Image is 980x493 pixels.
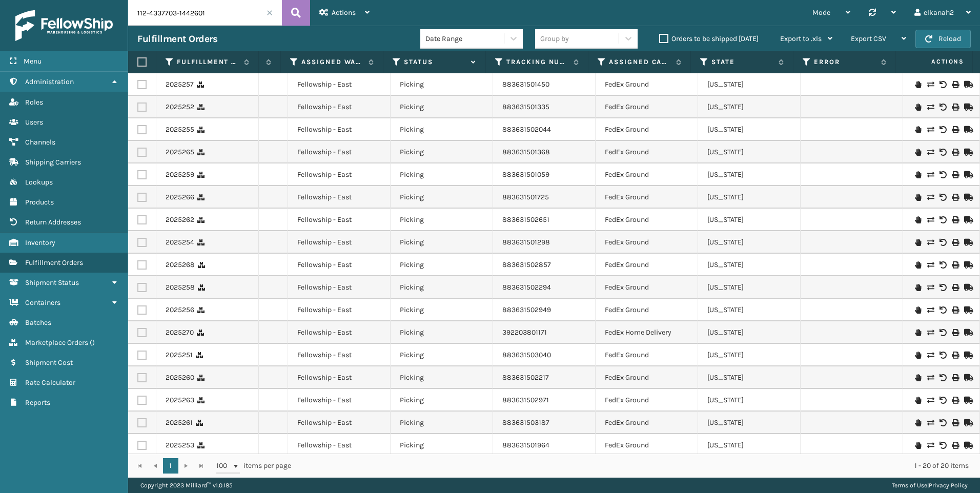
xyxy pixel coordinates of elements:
[952,81,958,88] i: Print Label
[25,77,74,86] span: Administration
[288,73,391,96] td: Fellowship - East
[927,239,933,246] i: Change shipping
[940,239,946,246] i: Void Label
[502,441,549,449] a: 883631501964
[952,419,958,426] i: Print Label
[964,284,970,291] i: Mark as Shipped
[332,8,356,17] span: Actions
[952,216,958,223] i: Print Label
[915,374,921,381] i: On Hold
[391,118,493,141] td: Picking
[915,104,921,111] i: On Hold
[596,366,698,389] td: FedEx Ground
[404,57,466,67] label: Status
[502,215,549,224] a: 883631502651
[940,261,946,269] i: Void Label
[25,158,81,167] span: Shipping Carriers
[425,33,505,44] div: Date Range
[940,104,946,111] i: Void Label
[915,194,921,201] i: On Hold
[596,231,698,254] td: FedEx Ground
[288,186,391,209] td: Fellowship - East
[964,397,970,404] i: Mark as Shipped
[166,282,195,293] a: 2025258
[596,73,698,96] td: FedEx Ground
[25,298,60,307] span: Containers
[506,57,568,67] label: Tracking Number
[698,276,801,299] td: [US_STATE]
[964,261,970,269] i: Mark as Shipped
[698,231,801,254] td: [US_STATE]
[711,57,773,67] label: State
[391,141,493,163] td: Picking
[952,104,958,111] i: Print Label
[25,138,55,147] span: Channels
[892,482,927,489] a: Terms of Use
[964,216,970,223] i: Mark as Shipped
[899,53,970,70] span: Actions
[698,209,801,231] td: [US_STATE]
[814,57,876,67] label: Error
[166,260,195,270] a: 2025268
[301,57,363,67] label: Assigned Warehouse
[25,198,54,207] span: Products
[964,374,970,381] i: Mark as Shipped
[927,126,933,133] i: Change shipping
[952,374,958,381] i: Print Label
[288,96,391,118] td: Fellowship - East
[25,238,55,247] span: Inventory
[952,397,958,404] i: Print Label
[166,327,194,338] a: 2025270
[915,329,921,336] i: On Hold
[391,389,493,412] td: Picking
[915,216,921,223] i: On Hold
[964,442,970,449] i: Mark as Shipped
[940,149,946,156] i: Void Label
[698,366,801,389] td: [US_STATE]
[952,442,958,449] i: Print Label
[502,351,551,359] a: 883631503040
[927,171,933,178] i: Change shipping
[952,261,958,269] i: Print Label
[391,344,493,366] td: Picking
[24,57,42,66] span: Menu
[391,73,493,96] td: Picking
[940,126,946,133] i: Void Label
[15,10,113,41] img: logo
[940,374,946,381] i: Void Label
[25,118,43,127] span: Users
[927,261,933,269] i: Change shipping
[391,231,493,254] td: Picking
[698,299,801,321] td: [US_STATE]
[288,412,391,434] td: Fellowship - East
[964,81,970,88] i: Mark as Shipped
[964,126,970,133] i: Mark as Shipped
[940,306,946,314] i: Void Label
[391,186,493,209] td: Picking
[940,284,946,291] i: Void Label
[964,352,970,359] i: Mark as Shipped
[927,442,933,449] i: Change shipping
[391,163,493,186] td: Picking
[288,344,391,366] td: Fellowship - East
[288,366,391,389] td: Fellowship - East
[952,194,958,201] i: Print Label
[391,299,493,321] td: Picking
[25,278,79,287] span: Shipment Status
[952,126,958,133] i: Print Label
[964,419,970,426] i: Mark as Shipped
[940,216,946,223] i: Void Label
[927,329,933,336] i: Change shipping
[915,306,921,314] i: On Hold
[915,419,921,426] i: On Hold
[892,478,968,493] div: |
[927,216,933,223] i: Change shipping
[288,299,391,321] td: Fellowship - East
[391,209,493,231] td: Picking
[927,104,933,111] i: Change shipping
[915,30,971,48] button: Reload
[596,299,698,321] td: FedEx Ground
[927,419,933,426] i: Change shipping
[698,254,801,276] td: [US_STATE]
[596,163,698,186] td: FedEx Ground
